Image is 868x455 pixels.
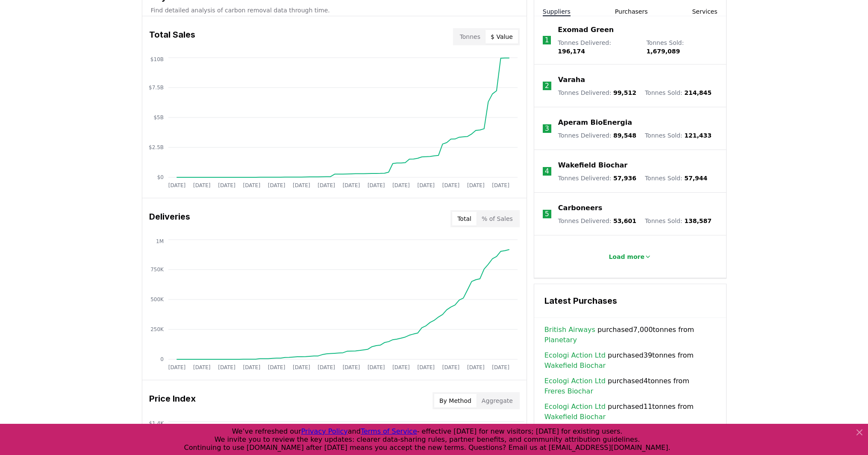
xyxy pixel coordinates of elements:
button: By Method [434,394,477,408]
tspan: [DATE] [268,182,285,188]
span: 53,601 [613,217,636,224]
button: Purchasers [615,7,648,16]
tspan: [DATE] [467,182,485,188]
p: Find detailed analysis of carbon removal data through time. [151,6,518,15]
tspan: $2.5B [149,144,164,150]
button: Total [452,212,477,226]
tspan: [DATE] [442,364,459,370]
p: Tonnes Delivered : [558,88,636,97]
a: Planetary [544,335,577,345]
a: Exomad Green [558,25,614,35]
tspan: [DATE] [318,364,335,370]
button: Services [692,7,717,16]
tspan: [DATE] [318,182,335,188]
tspan: $0 [157,174,163,180]
h3: Price Index [149,392,196,409]
tspan: [DATE] [168,364,185,370]
tspan: [DATE] [342,364,360,370]
h3: Latest Purchases [544,294,716,307]
tspan: $10B [150,56,163,62]
tspan: 250K [150,326,164,332]
a: Wakefield Biochar [544,412,606,422]
tspan: [DATE] [442,182,459,188]
a: Ecologi Action Ltd [544,350,606,361]
p: Tonnes Sold : [645,131,712,140]
a: Varaha [558,75,585,85]
p: Tonnes Delivered : [558,174,636,182]
span: 214,845 [684,89,712,96]
a: Ecologi Action Ltd [544,402,606,412]
a: Wakefield Biochar [558,160,627,170]
p: Tonnes Delivered : [558,38,638,56]
p: 3 [545,123,549,134]
p: Tonnes Delivered : [558,131,636,140]
tspan: [DATE] [268,364,285,370]
tspan: [DATE] [392,182,410,188]
p: 4 [545,166,549,176]
tspan: [DATE] [417,182,435,188]
a: Ecologi Action Ltd [544,376,606,386]
a: Aperam BioEnergia [558,117,632,128]
p: Tonnes Sold : [645,88,712,97]
tspan: [DATE] [367,182,385,188]
a: Freres Biochar [544,386,593,396]
span: 57,936 [613,175,636,182]
tspan: [DATE] [293,182,310,188]
span: purchased 11 tonnes from [544,402,716,422]
tspan: 750K [150,267,164,273]
tspan: [DATE] [168,182,185,188]
button: Suppliers [543,7,571,16]
tspan: [DATE] [367,364,385,370]
button: Load more [602,248,658,265]
span: 57,944 [684,175,707,182]
h3: Total Sales [149,28,195,45]
p: 5 [545,209,549,219]
tspan: 0 [160,356,164,362]
p: Tonnes Sold : [645,174,707,182]
tspan: [DATE] [218,182,235,188]
span: 89,548 [613,132,636,139]
tspan: [DATE] [218,364,235,370]
tspan: 500K [150,296,164,302]
button: Aggregate [477,394,518,408]
p: 2 [545,81,549,91]
a: Carboneers [558,203,602,213]
p: Load more [609,252,644,261]
tspan: [DATE] [392,364,410,370]
p: 1 [544,35,549,45]
tspan: [DATE] [417,364,435,370]
span: 99,512 [613,89,636,96]
button: Tonnes [455,30,485,44]
tspan: [DATE] [193,364,210,370]
span: 1,679,089 [646,48,680,55]
tspan: [DATE] [193,182,210,188]
tspan: $1.4K [149,420,164,426]
p: Tonnes Sold : [646,38,717,56]
a: Wakefield Biochar [544,361,606,371]
tspan: [DATE] [243,364,260,370]
span: 196,174 [558,48,585,55]
tspan: [DATE] [467,364,485,370]
span: purchased 39 tonnes from [544,350,716,371]
span: purchased 7,000 tonnes from [544,325,716,345]
button: $ Value [485,30,518,44]
p: Tonnes Delivered : [558,217,636,225]
tspan: [DATE] [243,182,260,188]
tspan: [DATE] [293,364,310,370]
tspan: [DATE] [492,182,509,188]
span: 138,587 [684,217,712,224]
h3: Deliveries [149,210,190,227]
tspan: $7.5B [149,85,164,91]
tspan: [DATE] [492,364,509,370]
a: British Airways [544,325,595,335]
tspan: 1M [156,238,164,244]
button: % of Sales [477,212,518,226]
span: 121,433 [684,132,712,139]
p: Tonnes Sold : [645,217,712,225]
span: purchased 4 tonnes from [544,376,716,396]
